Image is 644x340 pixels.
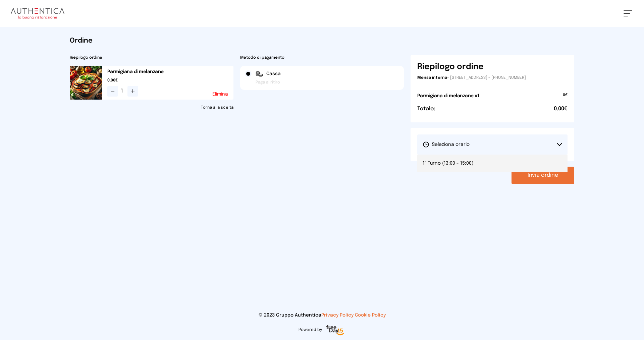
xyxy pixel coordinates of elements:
[325,324,346,337] img: logo-freeday.3e08031.png
[512,167,574,184] button: Invia ordine
[423,141,470,148] span: Seleziona orario
[321,313,354,318] a: Privacy Policy
[417,134,568,155] button: Seleziona orario
[11,312,633,319] p: © 2023 Gruppo Authentica
[423,160,473,167] span: 1° Turno (13:00 - 15:00)
[299,327,322,333] span: Powered by
[355,313,386,318] a: Cookie Policy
